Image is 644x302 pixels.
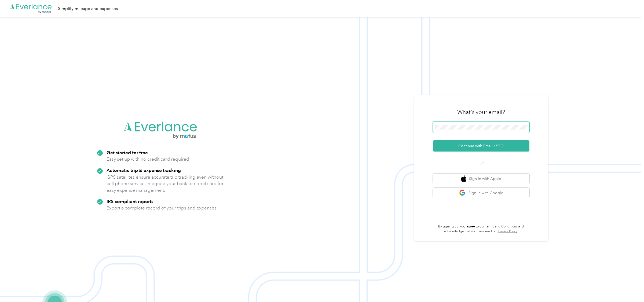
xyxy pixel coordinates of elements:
p: Easy set up with no credit card required [107,156,189,163]
p: Export a complete record of your trips and expenses. [107,205,218,211]
h3: What's your email? [457,108,505,116]
span: OR [472,160,491,166]
strong: IRS compliant reports [107,198,153,204]
button: Continue with Email / SSO [433,140,529,152]
strong: Get started for free [107,150,148,155]
a: Terms and Conditions [485,224,517,229]
img: google logo [459,190,466,196]
p: GPS satellites ensure accurate trip tracking even without cell phone service. Integrate your bank... [107,174,224,194]
a: Privacy Policy [498,229,517,233]
strong: Automatic trip & expense tracking [107,167,181,173]
button: google logoSign in with Google [433,188,529,198]
p: By signing up, you agree to our and acknowledge that you have read our . [433,224,529,234]
iframe: Everlance-gr Chat Button Frame [614,272,644,302]
button: apple logoSign in with Apple [433,174,529,184]
div: Simplify mileage and expenses [58,5,118,12]
img: apple logo [461,175,466,182]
